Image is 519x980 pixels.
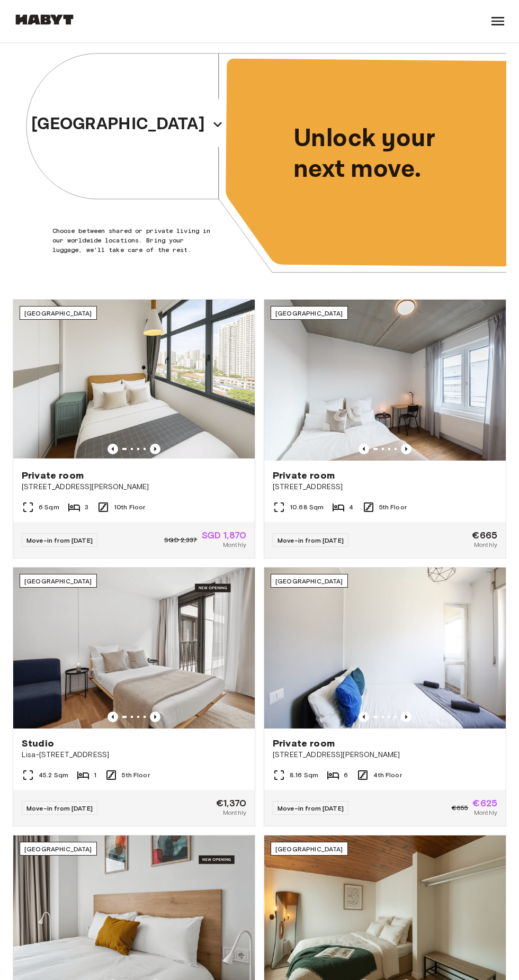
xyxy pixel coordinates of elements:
span: [STREET_ADDRESS][PERSON_NAME] [273,750,497,760]
img: Marketing picture of unit DE-04-037-026-03Q [264,300,506,461]
span: Move-in from [DATE] [278,804,344,812]
span: [GEOGRAPHIC_DATA] [275,577,343,585]
span: Monthly [474,540,497,550]
button: Previous image [401,712,411,722]
a: Marketing picture of unit SG-01-116-001-02Previous imagePrevious image[GEOGRAPHIC_DATA]Private ro... [13,299,255,559]
span: [GEOGRAPHIC_DATA] [24,309,92,317]
button: Previous image [150,444,160,454]
p: Unlock your next move. [293,123,489,184]
span: [STREET_ADDRESS] [273,482,497,492]
span: 4th Floor [373,770,401,780]
a: Marketing picture of unit DE-04-037-026-03QPrevious imagePrevious image[GEOGRAPHIC_DATA]Private r... [264,299,506,559]
span: [GEOGRAPHIC_DATA] [275,309,343,317]
span: [GEOGRAPHIC_DATA] [24,845,92,853]
span: Monthly [223,808,246,817]
a: Marketing picture of unit IT-14-111-001-006Previous imagePrevious image[GEOGRAPHIC_DATA]Private r... [264,567,506,826]
span: 4 [349,502,353,512]
button: Previous image [359,444,369,454]
span: 10.68 Sqm [290,502,324,512]
span: Private room [273,469,335,482]
span: €655 [452,803,469,813]
span: Move-in from [DATE] [278,536,344,544]
span: 3 [85,502,88,512]
span: Studio [22,737,54,750]
span: Monthly [223,540,246,550]
span: 8.16 Sqm [290,770,318,780]
span: Move-in from [DATE] [26,804,93,812]
span: [GEOGRAPHIC_DATA] [24,577,92,585]
button: Previous image [401,444,411,454]
p: [GEOGRAPHIC_DATA] [31,112,205,137]
span: [GEOGRAPHIC_DATA] [275,845,343,853]
a: Marketing picture of unit DE-01-489-503-001Previous imagePrevious image[GEOGRAPHIC_DATA]StudioLis... [13,567,255,826]
button: [GEOGRAPHIC_DATA] [27,109,228,140]
span: €665 [472,531,497,540]
span: 5th Floor [379,502,407,512]
span: €625 [472,798,497,808]
button: Previous image [108,444,118,454]
span: [STREET_ADDRESS][PERSON_NAME] [22,482,246,492]
span: Move-in from [DATE] [26,536,93,544]
span: 6 [344,770,348,780]
img: Marketing picture of unit IT-14-111-001-006 [264,568,506,729]
span: €1,370 [216,798,246,808]
span: 1 [94,770,96,780]
button: Previous image [359,712,369,722]
span: 10th Floor [114,502,146,512]
button: Previous image [150,712,160,722]
span: 6 Sqm [39,502,59,512]
p: Choose between shared or private living in our worldwide locations. Bring your luggage, we'll tak... [52,226,216,255]
span: Lisa-[STREET_ADDRESS] [22,750,246,760]
span: 45.2 Sqm [39,770,68,780]
button: Previous image [108,712,118,722]
span: SGD 1,870 [202,531,246,540]
span: Private room [273,737,335,750]
img: Marketing picture of unit DE-01-489-503-001 [13,568,255,729]
span: Private room [22,469,84,482]
span: 5th Floor [122,770,149,780]
span: Monthly [474,808,497,817]
img: Habyt [13,14,76,25]
img: Marketing picture of unit SG-01-116-001-02 [13,300,255,461]
span: SGD 2,337 [164,535,197,545]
